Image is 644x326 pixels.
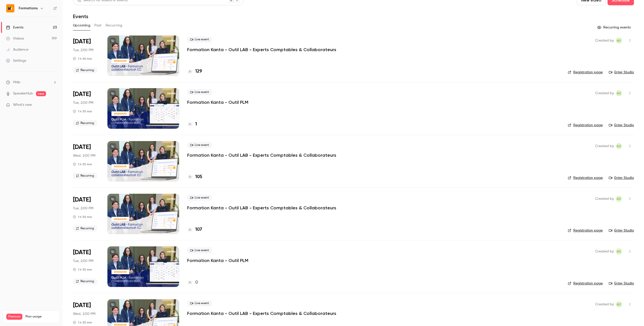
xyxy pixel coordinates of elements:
span: Created by [595,248,614,254]
button: Recurring events [595,23,634,31]
a: Formation Kanta - Outil LAB - Experts Comptables & Collaborateurs [187,205,336,211]
div: Sep 9 Tue, 2:00 PM (Europe/Paris) [73,194,99,234]
span: Anaïs Cachelou [616,196,622,202]
a: 0 [187,279,198,286]
span: Live event [187,195,212,201]
span: [DATE] [73,38,91,46]
span: Recurring [73,67,97,73]
button: Upcoming [73,21,90,29]
span: Tue, 2:00 PM [73,100,93,105]
span: [DATE] [73,196,91,204]
span: AC [617,90,621,96]
button: Recurring [106,21,123,29]
a: Formation Kanta - Outil LAB - Experts Comptables & Collaborateurs [187,310,336,316]
li: help-dropdown-opener [6,80,57,85]
span: Anaïs Cachelou [616,90,622,96]
h6: Formations [19,6,38,11]
span: AC [617,38,621,44]
span: AC [617,143,621,149]
div: Events [6,25,23,30]
span: AC [617,301,621,307]
span: Tue, 2:00 PM [73,48,93,53]
a: Enter Studio [609,281,634,286]
span: Wed, 2:00 PM [73,311,95,316]
a: Enter Studio [609,123,634,128]
div: 1 h 30 min [73,215,92,219]
div: 1 h 30 min [73,57,92,61]
span: Live event [187,89,212,95]
h4: 0 [195,279,198,286]
span: Recurring [73,173,97,179]
a: Enter Studio [609,70,634,75]
div: 1 h 30 min [73,320,92,324]
a: 1 [187,121,197,128]
span: [DATE] [73,248,91,256]
span: Anaïs Cachelou [616,248,622,254]
button: Past [94,21,102,29]
a: 107 [187,226,202,233]
a: Registration page [568,175,603,180]
div: Videos [6,36,24,41]
a: Registration page [568,70,603,75]
span: Tue, 2:00 PM [73,206,93,211]
span: Wed, 2:00 PM [73,153,95,158]
a: Formation Kanta - Outil LAB - Experts Comptables & Collaborateurs [187,47,336,53]
a: Registration page [568,228,603,233]
span: Created by [595,301,614,307]
h4: 107 [195,226,202,233]
span: Live event [187,142,212,148]
div: Sep 9 Tue, 2:00 PM (Europe/Paris) [73,246,99,287]
div: Sep 2 Tue, 2:00 PM (Europe/Paris) [73,88,99,128]
iframe: Noticeable Trigger [51,103,57,107]
span: Created by [595,90,614,96]
div: Sep 3 Wed, 2:00 PM (Europe/Paris) [73,141,99,181]
h1: Events [73,13,88,19]
a: Enter Studio [609,228,634,233]
span: new [36,91,46,96]
span: Tue, 2:00 PM [73,258,93,264]
span: Created by [595,143,614,149]
a: 129 [187,68,202,75]
span: Premium [6,314,22,320]
span: Recurring [73,225,97,232]
span: Help [13,80,20,85]
h4: 1 [195,121,197,128]
a: Formation Kanta - Outil LAB - Experts Comptables & Collaborateurs [187,152,336,158]
span: AC [617,196,621,202]
div: 1 h 30 min [73,162,92,166]
span: [DATE] [73,143,91,151]
span: Recurring [73,120,97,126]
div: Audience [6,47,28,52]
a: Formation Kanta - Outil PLM [187,257,248,264]
a: SpeakerHub [13,91,33,96]
a: Formation Kanta - Outil PLM [187,99,248,105]
span: [DATE] [73,301,91,309]
h4: 129 [195,68,202,75]
span: Anaïs Cachelou [616,143,622,149]
span: Recurring [73,278,97,284]
div: Sep 2 Tue, 2:00 PM (Europe/Paris) [73,36,99,76]
span: Plan usage [25,315,57,319]
h4: 105 [195,174,202,180]
span: Created by [595,196,614,202]
div: 1 h 30 min [73,268,92,272]
a: Registration page [568,281,603,286]
span: What's new [13,102,32,108]
img: Formations [6,4,14,12]
span: Live event [187,300,212,306]
a: Enter Studio [609,175,634,180]
div: 1 h 30 min [73,109,92,113]
span: Anaïs Cachelou [616,301,622,307]
span: AC [617,248,621,254]
span: [DATE] [73,90,91,98]
span: Live event [187,37,212,43]
a: 105 [187,174,202,180]
span: Anaïs Cachelou [616,38,622,44]
div: Settings [6,58,26,63]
